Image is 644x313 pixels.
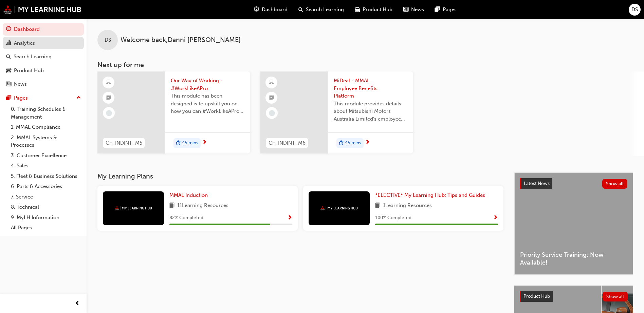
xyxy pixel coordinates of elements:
span: next-icon [202,140,207,146]
span: Our Way of Working - #WorkLikeAPro [171,77,245,92]
span: learningResourceType_ELEARNING-icon [269,78,274,87]
span: pages-icon [435,5,440,14]
span: 45 mins [182,139,198,147]
a: CF_INDINT_M6MiDeal - MMAL Employee Benefits PlatformThis module provides details about Mitsubishi... [260,71,413,153]
a: guage-iconDashboard [249,3,293,17]
a: 2. MMAL Systems & Processes [8,132,84,150]
a: 7. Service [8,192,84,202]
span: *ELECTIVE* My Learning Hub: Tips and Guides [375,192,485,198]
span: up-icon [76,93,81,102]
span: MMAL Induction [169,192,208,198]
div: Product Hub [14,67,44,75]
a: Product Hub [3,64,84,77]
span: car-icon [6,68,11,74]
span: 1 Learning Resources [383,202,432,210]
a: news-iconNews [398,3,429,17]
button: Show Progress [287,214,292,222]
span: DS [631,6,638,14]
span: This module provides details about Mitsubishi Motors Australia Limited’s employee benefits platfo... [334,100,408,123]
span: Latest News [524,181,550,186]
a: pages-iconPages [429,3,462,17]
img: mmal [115,206,152,210]
span: Welcome back , Danni [PERSON_NAME] [121,36,241,44]
a: MMAL Induction [169,191,210,199]
span: Priority Service Training: Now Available! [520,251,627,266]
div: Pages [14,94,28,102]
span: prev-icon [75,299,80,308]
span: booktick-icon [106,93,111,102]
a: 9. MyLH Information [8,212,84,223]
span: learningResourceType_ELEARNING-icon [106,78,111,87]
a: 6. Parts & Accessories [8,181,84,192]
span: MiDeal - MMAL Employee Benefits Platform [334,77,408,100]
img: mmal [320,206,358,210]
a: *ELECTIVE* My Learning Hub: Tips and Guides [375,191,488,199]
span: 45 mins [345,139,361,147]
span: DS [105,36,111,44]
div: News [14,80,27,88]
span: news-icon [6,81,11,87]
a: car-iconProduct Hub [349,3,398,17]
a: 5. Fleet & Business Solutions [8,171,84,182]
span: duration-icon [176,139,181,148]
button: DS [629,4,641,16]
a: CF_INDINT_M5Our Way of Working - #WorkLikeAProThis module has been designed is to upskill you on ... [97,71,250,153]
span: Pages [443,6,457,14]
a: Latest NewsShow allPriority Service Training: Now Available! [514,172,633,275]
a: Dashboard [3,23,84,36]
span: learningRecordVerb_NONE-icon [106,110,112,116]
span: chart-icon [6,40,11,46]
a: 1. MMAL Compliance [8,122,84,132]
span: pages-icon [6,95,11,101]
button: Show all [603,292,628,301]
span: booktick-icon [269,93,274,102]
button: Pages [3,92,84,104]
a: Latest NewsShow all [520,178,627,189]
a: All Pages [8,223,84,233]
a: 4. Sales [8,161,84,171]
span: This module has been designed is to upskill you on how you can #WorkLikeAPro at Mitsubishi Motors... [171,92,245,115]
span: guage-icon [6,26,11,33]
button: Show all [602,179,628,189]
span: news-icon [403,5,408,14]
span: Product Hub [523,293,550,299]
span: 100 % Completed [375,214,411,222]
span: News [411,6,424,14]
span: CF_INDINT_M6 [269,139,306,147]
span: search-icon [6,54,11,60]
div: Search Learning [14,53,52,61]
a: search-iconSearch Learning [293,3,349,17]
span: duration-icon [339,139,344,148]
a: Analytics [3,37,84,49]
span: Show Progress [493,215,498,221]
span: book-icon [169,202,174,210]
span: book-icon [375,202,380,210]
a: 3. Customer Excellence [8,150,84,161]
span: 11 Learning Resources [177,202,228,210]
span: learningRecordVerb_NONE-icon [269,110,275,116]
button: DashboardAnalyticsSearch LearningProduct HubNews [3,22,84,92]
img: mmal [3,5,81,14]
span: search-icon [298,5,303,14]
button: Show Progress [493,214,498,222]
a: Product HubShow all [520,291,628,302]
span: Product Hub [363,6,392,14]
span: Dashboard [262,6,288,14]
span: guage-icon [254,5,259,14]
span: 82 % Completed [169,214,203,222]
a: 8. Technical [8,202,84,212]
a: Search Learning [3,50,84,63]
span: next-icon [365,140,370,146]
h3: My Learning Plans [97,172,503,180]
span: Show Progress [287,215,292,221]
span: Search Learning [306,6,344,14]
h3: Next up for me [87,61,644,69]
div: Analytics [14,39,35,47]
a: News [3,78,84,90]
a: 0. Training Schedules & Management [8,104,84,122]
span: CF_INDINT_M5 [106,139,142,147]
span: car-icon [355,5,360,14]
